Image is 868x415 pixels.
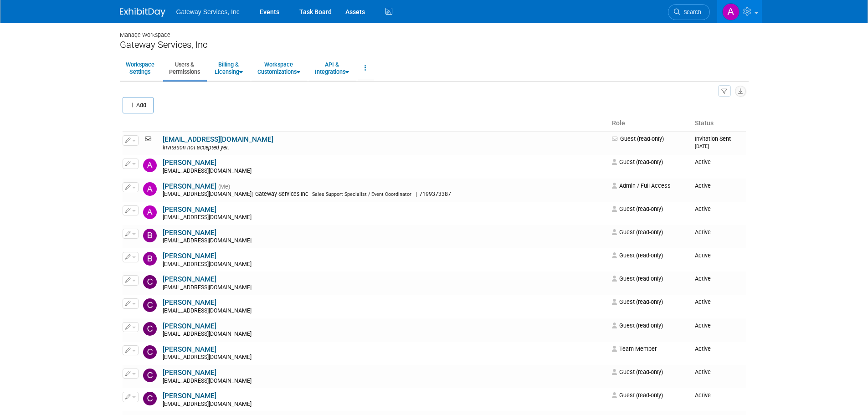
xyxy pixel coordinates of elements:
span: Sales Support Specialist / Event Coordinator [312,191,411,197]
span: (Me) [218,184,230,190]
span: 7199373387 [417,191,454,197]
span: Search [680,9,701,15]
a: WorkspaceCustomizations [252,57,306,79]
a: [PERSON_NAME] [163,369,216,377]
div: [EMAIL_ADDRESS][DOMAIN_NAME] [163,378,606,385]
span: Team Member [612,345,657,352]
span: Gateway Services Inc [253,191,311,197]
img: ExhibitDay [120,8,165,17]
img: Christina Melendez [143,369,157,382]
div: [EMAIL_ADDRESS][DOMAIN_NAME] [163,331,606,338]
span: Active [695,229,711,236]
span: Guest (read-only) [612,205,663,212]
a: [PERSON_NAME] [163,205,216,214]
a: [PERSON_NAME] [163,229,216,237]
img: Charlie Pollard [143,322,157,336]
span: Guest (read-only) [612,229,663,236]
a: [PERSON_NAME] [163,345,216,354]
span: Active [695,252,711,259]
span: Guest (read-only) [612,298,663,305]
span: Guest (read-only) [612,135,664,142]
span: Guest (read-only) [612,159,663,165]
img: Chad Engelkes [143,298,157,312]
a: [PERSON_NAME] [163,392,216,400]
div: Gateway Services, Inc [120,39,749,51]
span: Active [695,322,711,329]
th: Status [691,116,745,131]
th: Role [608,116,691,131]
a: [PERSON_NAME] [163,159,216,167]
img: Beth Armstrong [143,229,157,242]
img: Alyson Evans [722,3,740,20]
span: Gateway Services, Inc [176,8,240,15]
a: [PERSON_NAME] [163,275,216,283]
span: Active [695,275,711,282]
small: [DATE] [695,143,709,149]
span: | [416,191,417,197]
a: [PERSON_NAME] [163,252,216,260]
div: [EMAIL_ADDRESS][DOMAIN_NAME] [163,401,606,408]
span: Active [695,298,711,305]
div: Invitation not accepted yet. [163,144,606,152]
a: [PERSON_NAME] [163,182,216,190]
a: Users &Permissions [163,57,206,79]
span: Guest (read-only) [612,252,663,259]
div: [EMAIL_ADDRESS][DOMAIN_NAME] [163,214,606,221]
div: [EMAIL_ADDRESS][DOMAIN_NAME] [163,237,606,245]
span: Active [695,345,711,352]
span: Admin / Full Access [612,182,671,189]
span: Active [695,205,711,212]
a: Search [668,4,710,20]
span: Guest (read-only) [612,392,663,399]
img: Bridget Gilmore [143,252,157,266]
div: [EMAIL_ADDRESS][DOMAIN_NAME] [163,191,606,198]
span: Guest (read-only) [612,369,663,375]
span: Guest (read-only) [612,322,663,329]
img: Allison Gulley [143,159,157,172]
img: Christine Schindler [143,392,157,405]
a: API &Integrations [309,57,355,79]
div: [EMAIL_ADDRESS][DOMAIN_NAME] [163,307,606,315]
img: Alyson Evans [143,182,157,196]
span: Active [695,159,711,165]
a: WorkspaceSettings [120,57,160,79]
span: Guest (read-only) [612,275,663,282]
span: Active [695,392,711,399]
div: [EMAIL_ADDRESS][DOMAIN_NAME] [163,354,606,361]
img: Catherine Nolfo [143,275,157,289]
div: [EMAIL_ADDRESS][DOMAIN_NAME] [163,261,606,268]
a: [PERSON_NAME] [163,298,216,307]
div: [EMAIL_ADDRESS][DOMAIN_NAME] [163,284,606,292]
a: Billing &Licensing [209,57,249,79]
a: [EMAIL_ADDRESS][DOMAIN_NAME] [163,135,273,143]
span: Active [695,182,711,189]
span: | [252,191,253,197]
button: Add [123,97,154,113]
a: [PERSON_NAME] [163,322,216,330]
div: [EMAIL_ADDRESS][DOMAIN_NAME] [163,168,606,175]
img: Chris Nelson [143,345,157,359]
span: Invitation Sent [695,135,731,149]
img: April McGillick [143,205,157,219]
span: Active [695,369,711,375]
div: Manage Workspace [120,23,749,39]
